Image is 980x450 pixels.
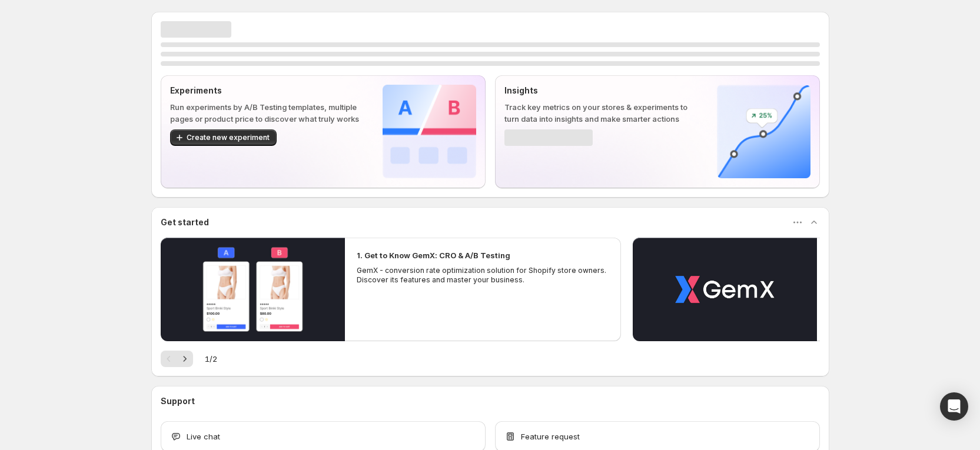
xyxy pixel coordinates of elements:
nav: Pagination [161,351,193,367]
button: Create new experiment [170,129,277,146]
h3: Support [161,395,195,407]
p: Insights [504,85,698,96]
p: Experiments [170,85,364,96]
p: GemX - conversion rate optimization solution for Shopify store owners. Discover its features and ... [357,266,610,285]
span: Create new experiment [187,133,270,142]
h2: 1. Get to Know GemX: CRO & A/B Testing [357,249,510,261]
button: Play video [161,238,345,341]
div: Open Intercom Messenger [940,392,968,421]
h3: Get started [161,216,209,228]
p: Run experiments by A/B Testing templates, multiple pages or product price to discover what truly ... [170,101,364,125]
span: Feature request [521,431,580,442]
img: Experiments [383,85,476,178]
button: Play video [633,238,817,341]
img: Insights [717,85,810,178]
span: 1 / 2 [205,353,217,365]
button: Next [177,351,193,367]
p: Track key metrics on your stores & experiments to turn data into insights and make smarter actions [504,101,698,125]
span: Live chat [187,431,220,442]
